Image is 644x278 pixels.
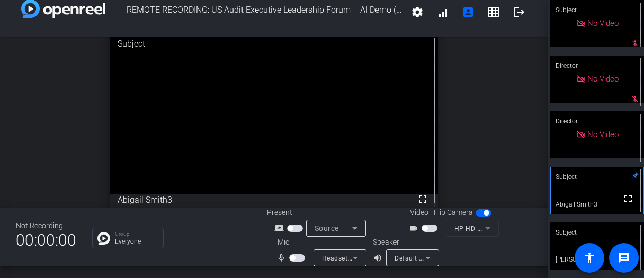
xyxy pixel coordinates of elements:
span: No Video [587,74,619,84]
mat-icon: screen_share_outline [274,222,287,235]
span: 00:00:00 [16,227,76,253]
span: Headset Microphone (Jabra EVOLVE 20 MS) [322,254,459,262]
img: Chat Icon [97,232,110,245]
mat-icon: mic_none [276,252,289,264]
span: Default - Headset Earphone (Jabra EVOLVE 20 MS) [395,254,552,262]
p: Group [115,231,158,237]
div: Speaker [373,237,436,248]
span: No Video [587,19,619,28]
span: Source [315,224,339,232]
mat-icon: settings [411,6,424,19]
mat-icon: logout [513,6,525,19]
div: Not Recording [16,220,76,231]
div: Mic [267,237,373,248]
div: Subject [550,167,644,187]
mat-icon: fullscreen [622,192,634,205]
div: Subject [110,30,438,58]
div: Present [267,207,373,218]
span: Video [410,207,428,218]
div: Subject [550,222,644,243]
mat-icon: message [618,252,630,264]
mat-icon: accessibility [583,252,596,264]
span: No Video [587,130,619,139]
span: Flip Camera [434,207,473,218]
mat-icon: grid_on [487,6,500,19]
mat-icon: fullscreen [416,193,429,205]
mat-icon: volume_up [373,252,386,264]
mat-icon: videocam_outline [409,222,422,235]
p: Everyone [115,238,158,245]
div: Director [550,56,644,76]
mat-icon: account_box [462,6,475,19]
div: Director [550,111,644,131]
